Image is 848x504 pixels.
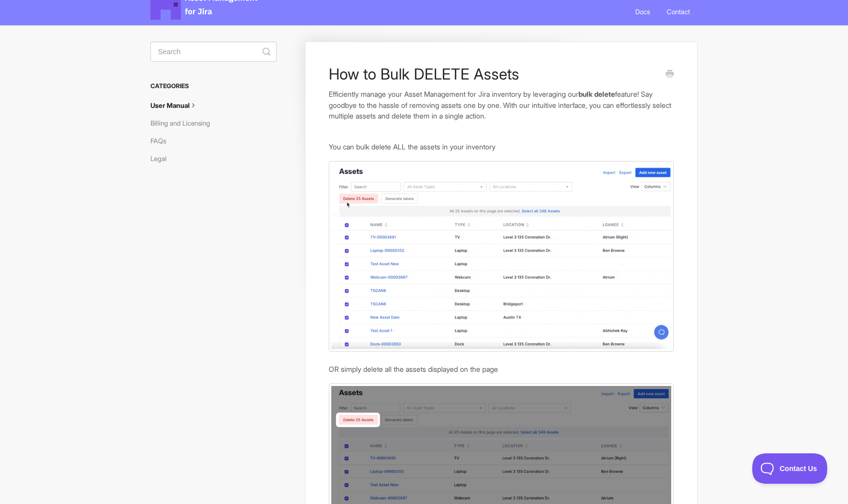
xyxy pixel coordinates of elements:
h1: How to Bulk DELETE Assets [329,65,659,83]
h3: Categories [150,77,277,95]
input: Search [150,42,277,62]
p: Efficiently manage your Asset Management for Jira inventory by leveraging our feature! Say goodby... [329,89,674,122]
b: bulk delete [579,90,615,98]
img: file-AwWlXgwBAP.gif [329,161,674,352]
p: You can bulk delete ALL the assets in your inventory [329,141,674,152]
iframe: Toggle Customer Support [752,453,828,484]
p: OR simply delete all the assets displayed on the page [329,364,674,375]
a: Billing and Licensing [150,115,218,131]
a: Print this Article [666,69,674,80]
a: Legal [150,150,174,167]
a: User Manual [150,97,206,113]
a: FAQs [150,133,174,149]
